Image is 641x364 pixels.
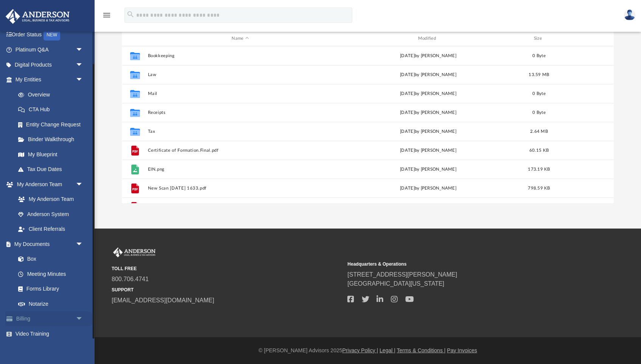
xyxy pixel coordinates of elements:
div: [DATE] by [PERSON_NAME] [336,185,521,192]
span: 13.59 MB [529,73,549,77]
a: Privacy Policy | [342,347,378,353]
i: search [126,10,135,19]
a: Binder Walkthrough [11,132,95,147]
div: [DATE] by [PERSON_NAME] [336,109,521,116]
a: Terms & Conditions | [397,347,446,353]
span: arrow_drop_down [76,57,91,73]
div: [DATE] by [PERSON_NAME] [336,147,521,154]
a: Digital Productsarrow_drop_down [5,57,95,72]
a: [GEOGRAPHIC_DATA][US_STATE] [347,280,444,287]
div: id [125,35,144,42]
span: 2.64 MB [530,129,548,134]
div: by [PERSON_NAME] [336,128,521,135]
div: id [557,35,610,42]
button: Receipts [148,110,333,115]
a: My Blueprint [11,147,91,162]
div: NEW [44,29,60,40]
img: User Pic [624,9,635,20]
a: Anderson System [11,207,91,222]
div: by [PERSON_NAME] [336,72,521,78]
a: Platinum Q&Aarrow_drop_down [5,42,95,58]
small: Headquarters & Operations [347,261,578,268]
img: Anderson Advisors Platinum Portal [3,9,72,24]
a: Tax Due Dates [11,162,95,177]
button: EIN.png [148,167,333,172]
span: 0 Byte [532,54,546,58]
img: Anderson Advisors Platinum Portal [112,247,157,257]
a: Entity Change Request [11,117,95,132]
button: Mail [148,91,333,96]
a: Order StatusNEW [5,27,95,42]
a: Box [11,252,87,267]
div: grid [122,46,614,203]
div: Size [524,35,554,42]
div: [DATE] by [PERSON_NAME] [336,90,521,97]
span: 0 Byte [532,92,546,96]
a: Billingarrow_drop_down [5,311,95,327]
span: [DATE] [400,167,415,171]
a: Video Training [5,326,91,341]
a: [EMAIL_ADDRESS][DOMAIN_NAME] [112,297,214,303]
div: by [PERSON_NAME] [336,166,521,173]
span: 798.59 KB [528,186,550,190]
button: Tax [148,129,333,134]
a: My Anderson Team [11,192,87,207]
a: Forms Library [11,282,87,297]
a: 800.706.4741 [112,276,149,282]
span: arrow_drop_down [76,177,91,192]
a: menu [102,14,111,20]
a: Legal | [380,347,395,353]
span: arrow_drop_down [76,236,91,252]
small: TOLL FREE [112,265,342,272]
button: Certificate of Formation.Final.pdf [148,148,333,153]
a: My Documentsarrow_drop_down [5,236,91,252]
span: 173.19 KB [528,167,550,171]
button: Bookkeeping [148,53,333,58]
a: Client Referrals [11,222,91,237]
button: Law [148,72,333,77]
span: [DATE] [400,73,415,77]
a: Pay Invoices [447,347,477,353]
button: New Scan [DATE] 1633.pdf [148,186,333,191]
div: Modified [336,35,521,42]
small: SUPPORT [112,286,342,293]
a: Notarize [11,296,91,311]
div: [DATE] by [PERSON_NAME] [336,53,521,59]
a: My Entitiesarrow_drop_down [5,72,95,87]
span: [DATE] [400,129,415,134]
span: 60.15 KB [529,148,549,152]
a: Meeting Minutes [11,266,91,282]
span: arrow_drop_down [76,72,91,88]
span: arrow_drop_down [76,311,91,327]
span: 0 Byte [532,110,546,115]
div: Name [148,35,333,42]
a: Overview [11,87,95,102]
a: CTA Hub [11,102,95,117]
i: menu [102,11,111,20]
a: [STREET_ADDRESS][PERSON_NAME] [347,271,457,278]
a: My Anderson Teamarrow_drop_down [5,177,91,192]
span: arrow_drop_down [76,42,91,58]
div: © [PERSON_NAME] Advisors 2025 [95,347,641,355]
